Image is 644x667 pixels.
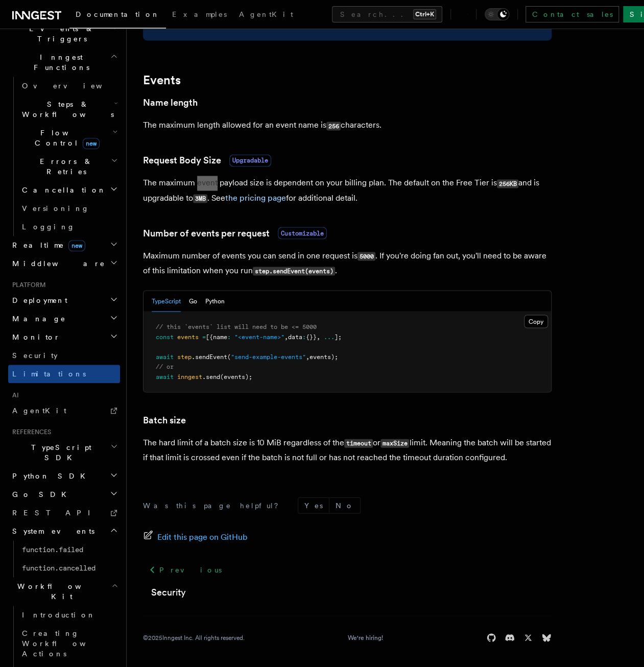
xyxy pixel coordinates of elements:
[18,77,120,95] a: Overview
[22,545,83,554] span: function.failed
[348,633,383,641] a: We're hiring!
[22,564,96,572] span: function.cancelled
[76,10,160,18] span: Documentation
[8,391,19,399] span: AI
[284,333,288,340] span: ,
[189,291,197,312] button: Go
[239,10,293,18] span: AgentKit
[326,122,341,130] code: 256
[335,333,342,340] span: ];
[317,333,320,340] span: ,
[229,154,271,166] span: Upgradable
[193,194,207,203] code: 3MB
[8,19,120,48] button: Events & Triggers
[143,530,248,544] a: Edit this page on GitHub
[8,23,111,44] span: Events & Triggers
[8,332,60,342] span: Monitor
[8,504,120,522] a: REST API
[8,522,120,540] button: System events
[18,540,120,559] a: function.failed
[332,6,442,22] button: Search...Ctrl+K
[22,223,75,231] span: Logging
[8,471,91,481] span: Python SDK
[8,258,105,269] span: Middleware
[18,181,120,199] button: Cancellation
[306,333,317,340] span: {}}
[485,8,509,20] button: Toggle dark mode
[8,295,67,305] span: Deployment
[298,497,329,513] button: Yes
[12,407,66,415] span: AgentKit
[12,370,86,378] span: Limitations
[8,467,120,485] button: Python SDK
[8,314,66,324] span: Manage
[202,373,220,380] span: .send
[205,291,225,312] button: Python
[497,179,518,188] code: 256KB
[278,227,327,239] span: Customizable
[143,73,181,87] a: Events
[156,373,174,380] span: await
[357,252,375,260] code: 5000
[380,439,409,447] code: maxSize
[156,363,174,370] span: // or
[524,315,548,328] button: Copy
[18,99,114,120] span: Steps & Workflows
[177,373,202,380] span: inngest
[306,353,309,360] span: ,
[12,509,99,517] span: REST API
[143,118,552,133] p: The maximum length allowed for an event name is characters.
[8,428,51,436] span: References
[302,333,306,340] span: :
[143,96,198,110] a: Name length
[233,3,299,28] a: AgentKit
[324,333,335,340] span: ...
[18,606,120,624] a: Introduction
[18,185,106,195] span: Cancellation
[172,10,227,18] span: Examples
[227,333,231,340] span: :
[177,353,192,360] span: step
[8,540,120,577] div: System events
[143,633,245,641] div: © 2025 Inngest Inc. All rights reserved.
[8,526,94,536] span: System events
[8,254,120,273] button: Middleware
[8,52,110,73] span: Inngest Functions
[166,3,233,28] a: Examples
[12,351,58,360] span: Security
[344,439,373,447] code: timeout
[8,328,120,346] button: Monitor
[8,401,120,420] a: AgentKit
[8,291,120,309] button: Deployment
[143,500,285,510] p: Was this page helpful?
[8,281,46,289] span: Platform
[18,624,120,663] a: Creating Workflow Actions
[156,353,174,360] span: await
[8,577,120,606] button: Workflow Kit
[8,365,120,383] a: Limitations
[18,124,120,152] button: Flow Controlnew
[177,333,199,340] span: events
[151,585,186,599] a: Security
[8,438,120,467] button: TypeScript SDK
[526,6,619,22] a: Contact sales
[69,3,166,29] a: Documentation
[8,309,120,328] button: Manage
[220,373,252,380] span: (events);
[143,153,271,168] a: Request Body SizeUpgradable
[143,413,186,427] a: Batch size
[253,267,335,275] code: step.sendEvent(events)
[18,199,120,218] a: Versioning
[206,333,227,340] span: [{name
[18,95,120,124] button: Steps & Workflows
[8,240,85,250] span: Realtime
[227,353,231,360] span: (
[234,333,284,340] span: "<event-name>"
[143,226,327,240] a: Number of events per requestCustomizable
[8,581,111,602] span: Workflow Kit
[18,559,120,577] a: function.cancelled
[22,82,127,90] span: Overview
[152,291,181,312] button: TypeScript
[68,240,85,251] span: new
[156,333,174,340] span: const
